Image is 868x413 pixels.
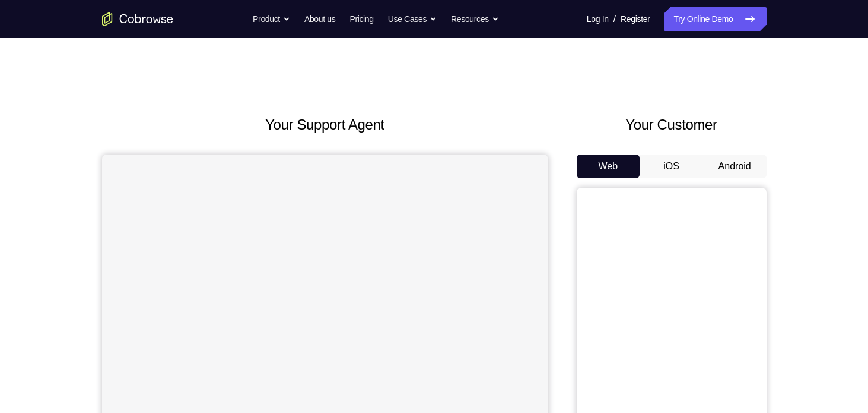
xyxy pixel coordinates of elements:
[349,7,373,31] a: Pricing
[577,114,767,135] h2: Your Customer
[621,7,650,31] a: Register
[253,7,290,31] button: Product
[664,7,766,31] a: Try Online Demo
[577,155,640,178] button: Web
[102,114,548,135] h2: Your Support Agent
[703,155,767,178] button: Android
[587,7,609,31] a: Log In
[102,12,173,26] a: Go to the home page
[640,155,703,178] button: iOS
[304,7,335,31] a: About us
[451,7,499,31] button: Resources
[388,7,437,31] button: Use Cases
[613,12,616,26] span: /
